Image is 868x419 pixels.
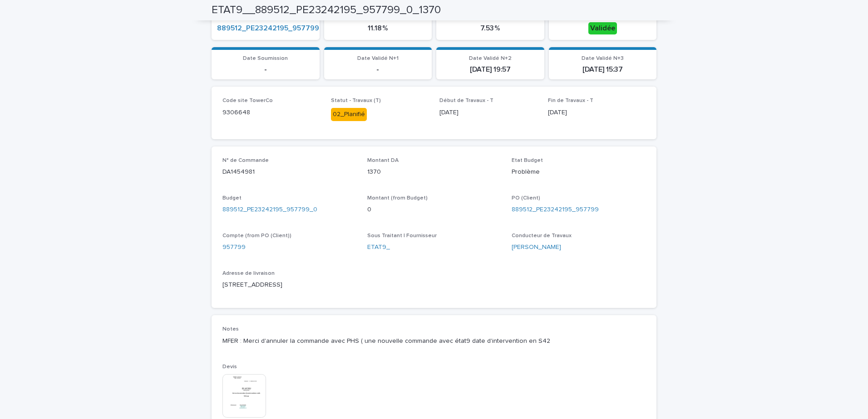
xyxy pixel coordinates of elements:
div: Validée [588,22,617,34]
span: Début de Travaux - T [439,98,493,103]
p: MFER : Merci d'annuler la commande avec PHS ( une nouvelle commande avec état9 date d'interventio... [222,336,646,346]
span: Date Soumission [243,56,288,61]
p: [DATE] 15:37 [554,65,651,74]
p: 7.53 % [442,24,539,33]
span: Etat Budget [512,158,543,163]
p: - [330,65,427,74]
span: Date Validé N+1 [357,56,399,61]
span: Statut - Travaux (T) [331,98,381,103]
a: ETAT9_ [367,243,390,252]
p: [DATE] [548,108,646,117]
span: Compte (from PO (Client)) [222,233,291,239]
span: Budget [222,195,242,201]
span: Code site TowerCo [222,98,273,103]
span: Montant (from Budget) [367,195,428,201]
span: Montant DA [367,158,399,163]
p: 0 [367,205,501,214]
span: Conducteur de Travaux [512,233,572,239]
div: 02_Planifié [331,108,367,121]
p: [STREET_ADDRESS] [222,280,356,290]
p: 9306648 [222,108,320,117]
a: 889512_PE23242195_957799 [512,205,599,214]
p: - [217,65,314,74]
span: Notes [222,326,239,332]
a: 889512_PE23242195_957799 [217,24,319,33]
p: [DATE] [439,108,537,117]
span: Devis [222,364,237,370]
span: Fin de Travaux - T [548,98,593,103]
a: [PERSON_NAME] [512,243,561,252]
span: N° de Commande [222,158,269,163]
a: 957799 [222,243,246,252]
p: DA1454981 [222,167,356,177]
p: 1370 [367,167,501,177]
span: PO (Client) [512,195,540,201]
span: Sous Traitant | Fournisseur [367,233,437,239]
p: [DATE] 19:57 [442,65,539,74]
span: Date Validé N+3 [582,56,624,61]
span: Adresse de livraison [222,271,275,276]
h2: ETAT9__889512_PE23242195_957799_0_1370 [212,4,441,17]
span: Date Validé N+2 [469,56,512,61]
p: Problème [512,167,646,177]
a: 889512_PE23242195_957799_0 [222,205,317,214]
p: 11.18 % [330,24,427,33]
